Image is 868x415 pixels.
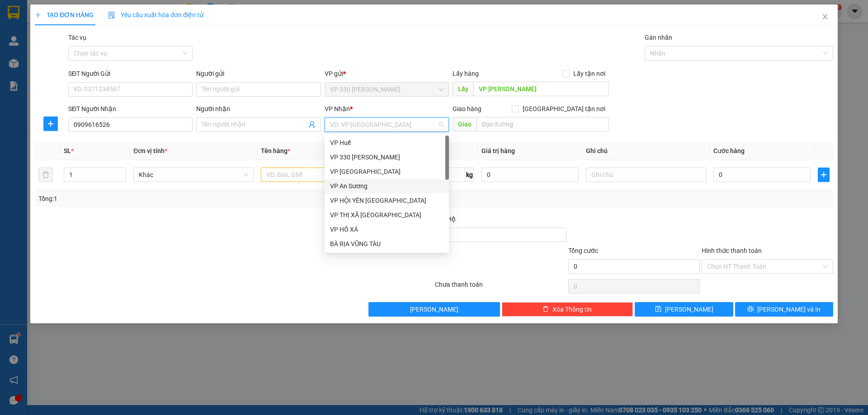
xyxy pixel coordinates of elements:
span: user-add [308,121,316,128]
span: Đơn vị tính [133,147,167,154]
div: BÀ RỊA VŨNG TÀU [330,239,443,249]
span: close [821,13,829,20]
img: icon [108,12,115,19]
span: Lấy tận nơi [570,69,609,79]
div: VP 330 Lê Duẫn [325,150,449,164]
span: VP Nhận [325,105,350,112]
div: VP HỘI YÊN [GEOGRAPHIC_DATA] [330,196,443,205]
span: Nhận: [117,9,139,18]
div: VP gửi [325,69,449,79]
div: VP HỒ XÁ [330,224,443,234]
div: VP An Sương [330,181,443,191]
div: Chưa thanh toán [434,280,567,295]
button: delete [38,168,53,182]
span: VP 330 Lê Duẫn [330,83,443,96]
input: Ghi Chú [586,168,706,182]
button: printer[PERSON_NAME] và In [735,302,833,317]
div: VP THỊ XÃ [GEOGRAPHIC_DATA] [330,210,443,220]
span: plus [44,120,57,127]
div: VP Huế [330,138,443,148]
span: Tên hàng [261,147,290,154]
input: Dọc đường [476,117,609,131]
button: deleteXóa Thông tin [502,302,633,317]
label: Hình thức thanh toán [702,247,762,254]
span: TẠO ĐƠN HÀNG [35,11,94,19]
span: plus [818,171,829,178]
button: [PERSON_NAME] [368,302,500,317]
div: Tổng: 1 [38,194,335,204]
span: Yêu cầu xuất hóa đơn điện tử [108,11,203,19]
div: VP HỒ XÁ [325,222,449,237]
span: Lấy [453,82,473,96]
span: Cước hàng [713,147,745,154]
div: VP THỊ XÃ QUẢNG TRỊ [325,208,449,222]
span: Giao hàng [453,105,481,112]
div: SĐT Người Nhận [68,104,193,114]
span: Thu Hộ [435,215,456,223]
input: VD: Bàn, Ghế [261,168,381,182]
span: Giao [453,117,476,131]
span: Tổng cước [568,247,598,254]
button: plus [818,168,830,182]
div: VP Huế [325,135,449,150]
button: plus [43,117,58,131]
input: Dọc đường [473,82,609,96]
span: VP [PERSON_NAME] [8,29,111,61]
span: Giá trị hàng [481,147,515,154]
th: Ghi chú [582,142,710,160]
div: Người nhận [196,104,321,114]
div: Bình Dương [117,8,180,29]
span: Khác [139,168,248,182]
span: plus [35,12,41,18]
div: BÀ RỊA VŨNG TÀU [325,237,449,251]
div: VP HỘI YÊN HẢI LĂNG [325,193,449,208]
span: DĐ: [117,47,130,56]
div: 0944868774 [117,29,180,42]
span: delete [542,306,549,313]
button: save[PERSON_NAME] [635,302,733,317]
span: [GEOGRAPHIC_DATA] tận nơi [519,104,609,114]
div: VP 330 [PERSON_NAME] [330,152,443,162]
div: Người gửi [196,69,321,79]
label: Tác vụ [68,34,86,41]
div: VP 330 [PERSON_NAME] [8,8,111,29]
span: Lấy hàng [453,70,479,77]
input: 0 [481,168,579,182]
div: VP An Sương [325,179,449,193]
span: [PERSON_NAME] [410,304,458,314]
span: kg [465,168,474,182]
span: DĐ: [8,34,21,44]
span: Gửi: [8,9,22,18]
span: [PERSON_NAME] [665,304,713,314]
div: SĐT Người Gửi [68,69,193,79]
label: Gán nhãn [645,34,672,41]
span: printer [747,306,754,313]
span: save [655,306,661,313]
span: NGA TƯ SỞ SAO [117,42,180,74]
span: SL [64,147,71,154]
span: [PERSON_NAME] và In [757,304,821,314]
button: Close [812,5,838,30]
div: VP Đà Lạt [325,164,449,179]
span: Xóa Thông tin [552,304,592,314]
div: VP [GEOGRAPHIC_DATA] [330,167,443,177]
